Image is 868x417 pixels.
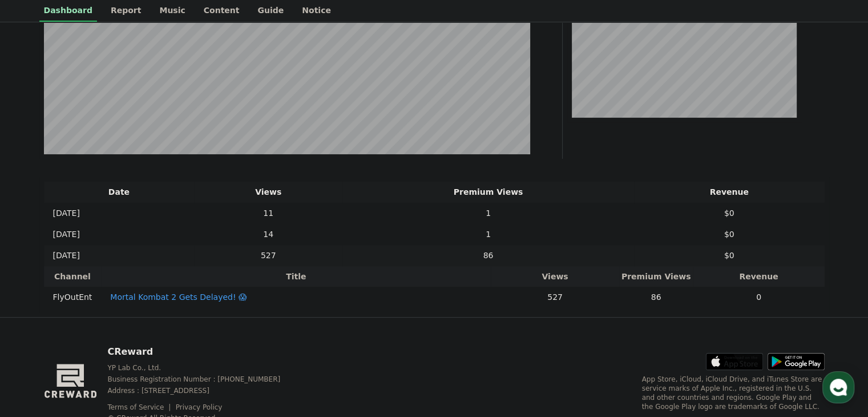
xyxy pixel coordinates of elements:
td: 11 [194,203,342,224]
th: Views [491,266,619,287]
td: 86 [619,287,693,308]
th: Premium Views [342,182,634,203]
td: 527 [194,245,342,266]
td: $0 [634,245,825,266]
td: 1 [342,224,634,245]
th: Revenue [693,266,824,287]
p: Address : [STREET_ADDRESS] [107,386,298,395]
a: Messages [75,322,147,351]
th: Title [101,266,491,287]
p: [DATE] [53,228,80,240]
a: Home [3,322,75,351]
td: FlyOutEnt [44,287,102,308]
th: Views [194,182,342,203]
td: 527 [491,287,619,308]
td: 14 [194,224,342,245]
span: Settings [169,339,197,348]
span: Messages [95,340,128,349]
button: Mortal Kombat 2 Gets Delayed! 😱 [110,291,247,303]
a: Privacy Policy [176,403,223,411]
th: Date [44,182,195,203]
p: Business Registration Number : [PHONE_NUMBER] [107,375,298,384]
th: Revenue [634,182,825,203]
p: YP Lab Co., Ltd. [107,363,298,372]
a: Settings [147,322,219,351]
td: 1 [342,203,634,224]
td: $0 [634,203,825,224]
p: CReward [107,345,298,359]
th: Premium Views [619,266,693,287]
td: 0 [693,287,824,308]
a: Terms of Service [107,403,172,411]
th: Channel [44,266,102,287]
p: App Store, iCloud, iCloud Drive, and iTunes Store are service marks of Apple Inc., registered in ... [642,375,825,411]
td: 86 [342,245,634,266]
p: [DATE] [53,250,80,262]
span: Home [29,339,49,348]
td: $0 [634,224,825,245]
p: [DATE] [53,207,80,219]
